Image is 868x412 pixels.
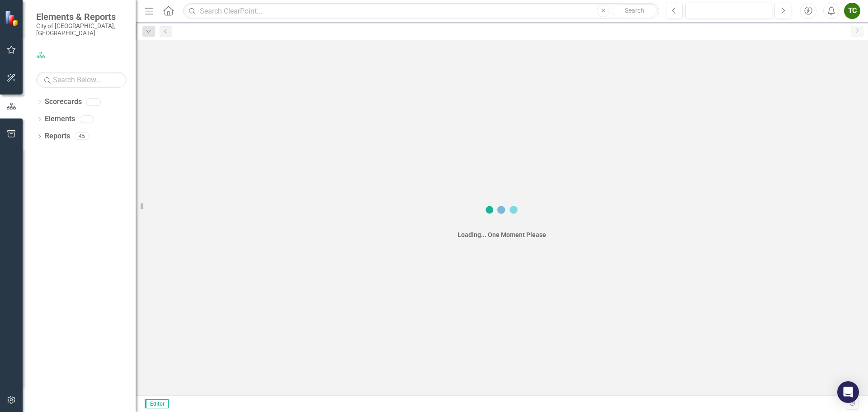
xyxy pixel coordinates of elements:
span: Elements & Reports [36,11,127,22]
button: Search [612,5,657,17]
span: Editor [145,399,169,408]
a: Elements [45,114,75,124]
div: Open Intercom Messenger [837,381,859,403]
input: Search Below... [36,72,127,88]
div: 45 [75,133,89,140]
span: Search [625,7,644,14]
small: City of [GEOGRAPHIC_DATA], [GEOGRAPHIC_DATA] [36,22,127,37]
img: ClearPoint Strategy [5,10,20,26]
button: TC [844,3,860,19]
a: Scorecards [45,97,82,107]
div: Loading... One Moment Please [458,230,546,239]
a: Reports [45,131,70,142]
input: Search ClearPoint... [183,3,659,19]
